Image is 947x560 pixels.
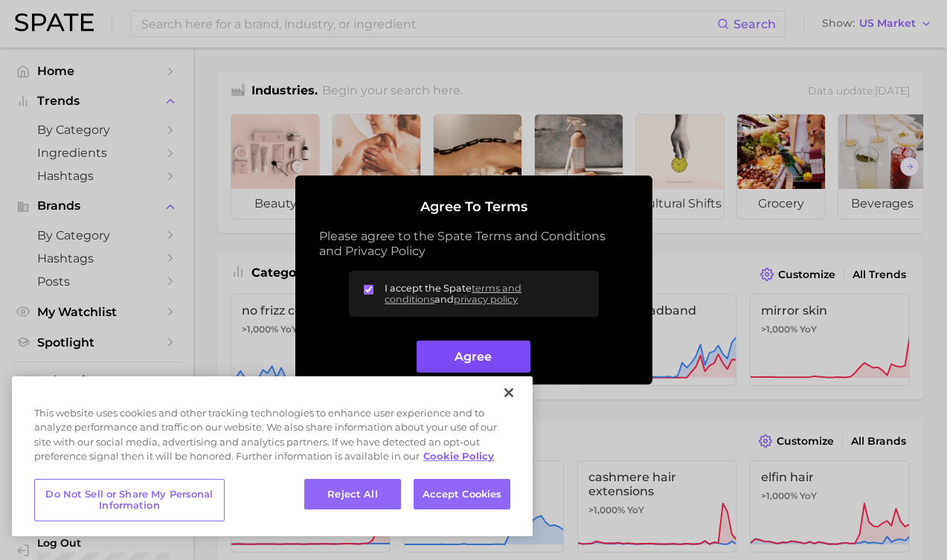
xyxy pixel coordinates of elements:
p: Please agree to the Spate Terms and Conditions and Privacy Policy [319,229,629,259]
span: I accept the Spate and [385,283,586,305]
button: Reject All [304,479,401,510]
a: privacy policy [454,294,518,305]
div: Cookie banner [12,376,533,536]
button: Agree [417,341,530,373]
h2: Agree to Terms [319,199,629,216]
a: terms and conditions [385,283,521,305]
button: Close [492,376,525,409]
button: Do Not Sell or Share My Personal Information [34,479,225,521]
div: This website uses cookies and other tracking technologies to enhance user experience and to analy... [12,406,533,472]
button: Accept Cookies [414,479,510,510]
div: Privacy [12,376,533,536]
a: More information about your privacy, opens in a new tab [423,450,494,462]
input: I accept the Spateterms and conditionsandprivacy policy [364,285,373,295]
